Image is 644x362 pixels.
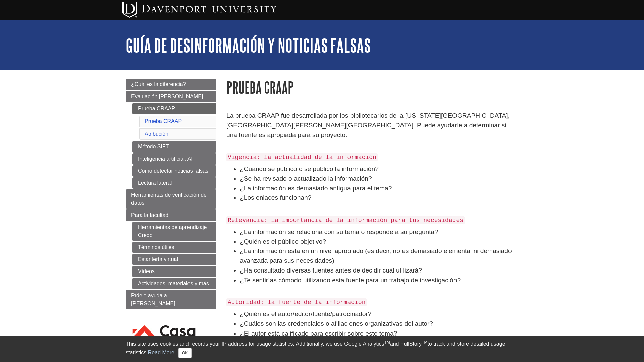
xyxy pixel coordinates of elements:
[131,81,186,87] span: ¿Cuál es la diferencia?
[131,212,168,218] span: Para la facultad
[178,348,192,358] button: Close
[132,222,216,241] a: Herramientas de aprendizaje Credo
[132,165,216,177] a: Cómo detectar noticias falsas
[132,153,216,165] a: Inteligencia artificial: AI
[132,278,216,289] a: Actividades, materiales y más
[126,79,216,90] a: ¿Cuál es la diferencia?
[240,193,518,213] li: ¿Los enlaces funcionan?
[122,2,276,18] img: Davenport University
[384,340,390,345] sup: TM
[226,298,367,306] code: Autoridad: la fuente de la información
[226,153,378,161] code: Vigencia: la actualidad de la información
[226,216,465,224] code: Relevancia: la importancia de la información para tus necesidades
[132,103,216,114] a: Prueba CRAAP
[132,242,216,253] a: Términos útiles
[240,309,518,319] li: ¿Quién es el autor/editor/fuente/patrocinador?
[126,189,216,209] a: Herramientas de verificación de datos
[240,237,518,247] li: ¿Quién es el público objetivo?
[132,177,216,189] a: Lectura lateral
[148,350,174,355] a: Read More
[132,141,216,153] a: Método SIFT
[240,184,518,193] li: ¿La información es demasiado antigua para el tema?
[240,164,518,174] li: ¿Cuando se publicó o se publicó la información?
[240,319,518,329] li: ¿Cuáles son las credenciales o afiliaciones organizativas del autor?
[126,35,371,56] a: Guía de desinformación y noticias falsas
[422,340,427,345] sup: TM
[226,79,518,96] h1: Prueba CRAAP
[145,118,182,124] a: Prueba CRAAP
[126,290,216,309] a: Pídele ayuda a [PERSON_NAME]
[131,94,203,99] span: Evaluación [PERSON_NAME]
[240,266,518,276] li: ¿Ha consultado diversas fuentes antes de decidir cuál utilizará?
[131,293,175,306] span: Pídele ayuda a [PERSON_NAME]
[240,227,518,237] li: ¿La información se relaciona con su tema o responde a su pregunta?
[240,276,518,295] li: ¿Te sentirías cómodo utilizando esta fuente para un trabajo de investigación?
[126,340,518,358] div: This site uses cookies and records your IP address for usage statistics. Additionally, we use Goo...
[126,209,216,221] a: Para la facultad
[132,266,216,277] a: Vídeos
[226,111,518,149] p: La prueba CRAAP fue desarrollada por los bibliotecarios de la [US_STATE][GEOGRAPHIC_DATA], [GEOGR...
[145,131,168,137] a: Atribución
[240,174,518,184] li: ¿Se ha revisado o actualizado la información?
[126,91,216,102] a: Evaluación [PERSON_NAME]
[132,254,216,265] a: Estantería virtual
[131,192,207,206] span: Herramientas de verificación de datos
[240,329,518,339] li: ¿El autor está calificado para escribir sobre este tema?
[240,246,518,266] li: ¿La información está en un nivel apropiado (es decir, no es demasiado elemental ni demasiado avan...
